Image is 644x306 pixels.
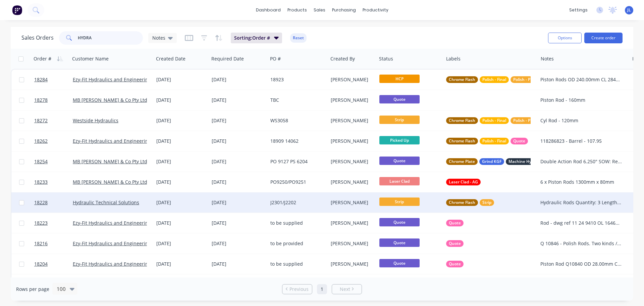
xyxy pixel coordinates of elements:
[282,286,312,293] a: Previous page
[231,33,282,43] button: Sorting:Order #
[310,5,329,15] div: sales
[212,117,265,124] div: [DATE]
[212,261,265,267] div: [DATE]
[331,179,372,185] div: [PERSON_NAME]
[34,90,73,110] a: 18278
[34,213,73,233] a: 18223
[332,286,362,293] a: Next page
[379,177,420,185] span: Laser Clad
[331,240,372,247] div: [PERSON_NAME]
[212,179,265,185] div: [DATE]
[317,284,327,294] a: Page 1 is your current page
[566,5,591,15] div: settings
[330,55,355,62] div: Created By
[270,76,322,83] div: 18923
[449,76,475,83] span: Chrome Flash
[379,218,420,226] span: Quote
[73,117,118,124] a: Westside Hydraulics
[152,34,165,41] span: Notes
[73,158,147,165] a: MB [PERSON_NAME] & Co Pty Ltd
[212,158,265,165] div: [DATE]
[270,158,322,165] div: PO 9127 PS 6204
[73,240,183,247] a: Ezy-Fit Hydraulics and Engineering Group Pty Ltd
[72,55,109,62] div: Customer Name
[584,33,623,43] button: Create order
[34,138,48,144] span: 18262
[331,138,372,144] div: [PERSON_NAME]
[513,138,525,144] span: Quote
[379,116,420,124] span: Strip
[212,76,265,83] div: [DATE]
[270,199,322,206] div: J2301/J2202
[331,158,372,165] div: [PERSON_NAME]
[513,117,534,124] span: Polish - Pre
[449,179,478,185] span: Laser Clad - AG
[540,240,622,247] div: Q 10846 - Polish Rods. Two kinds / Qty 8 of each. Total 16 Gr SAF2205, Polish to Ø76.200, smooth,...
[78,31,143,45] input: Search...
[289,286,309,293] span: Previous
[73,138,183,144] a: Ezy-Fit Hydraulics and Engineering Group Pty Ltd
[446,76,537,83] button: Chrome FlashPolish - FinalPolish - Pre
[331,261,372,267] div: [PERSON_NAME]
[73,179,147,185] a: MB [PERSON_NAME] & Co Pty Ltd
[379,157,420,165] span: Quote
[290,33,307,43] button: Reset
[548,33,582,43] button: Options
[446,158,570,165] button: Chrome PlateGrind KGFMachine Hytip
[270,240,322,247] div: to be provided
[212,138,265,144] div: [DATE]
[156,220,206,226] div: [DATE]
[279,284,365,294] ul: Pagination
[34,117,48,124] span: 18272
[212,240,265,247] div: [DATE]
[540,220,622,226] div: Rod - dwg ref 11 24 9410 OL 1646mm / CL 1569 x OD 88.85mm SOW: Grind, HCP 0.005", Grind and Polis...
[540,138,622,144] div: 118286823 - Barrel - 107.95
[446,117,553,124] button: Chrome FlashPolish - FinalPolish - Pre
[379,198,420,206] span: Strip
[379,75,420,83] span: HCP
[34,97,48,103] span: 18278
[34,233,73,254] a: 18216
[482,117,506,124] span: Polish - Final
[34,151,73,172] a: 18254
[540,117,622,124] div: Cyl Rod - 120mm
[540,158,622,165] div: Double Action Rod 6.250" SOW: Repair thread and keyway, strip, pre-grind, HCP, final grind and po...
[379,238,420,247] span: Quote
[331,199,372,206] div: [PERSON_NAME]
[73,261,183,267] a: Ezy-Fit Hydraulics and Engineering Group Pty Ltd
[446,138,528,144] button: Chrome FlashPolish - FinalQuote
[270,138,322,144] div: 18909 14062
[329,5,359,15] div: purchasing
[482,76,506,83] span: Polish - Final
[34,158,48,165] span: 18254
[449,220,461,226] span: Quote
[446,179,481,185] button: Laser Clad - AG
[34,111,73,131] a: 18272
[331,220,372,226] div: [PERSON_NAME]
[270,220,322,226] div: to be supplied
[446,55,461,62] div: Labels
[34,172,73,192] a: 18233
[73,220,183,226] a: Ezy-Fit Hydraulics and Engineering Group Pty Ltd
[156,158,206,165] div: [DATE]
[156,199,206,206] div: [DATE]
[540,76,622,83] div: Piston Rods OD 240.00mm CL 2840mm SOW: Pre Polish, HCP, Polish ( min chrome thickness 0.004")
[449,138,475,144] span: Chrome Flash
[253,5,284,15] a: dashboard
[627,7,631,13] span: JL
[156,76,206,83] div: [DATE]
[211,55,244,62] div: Required Date
[270,179,322,185] div: PO9250/PO9251
[379,136,420,144] span: Picked Up
[156,240,206,247] div: [DATE]
[34,179,48,185] span: 18233
[34,220,48,226] span: 18223
[359,5,392,15] div: productivity
[270,55,281,62] div: PO #
[34,131,73,151] a: 18262
[540,199,622,206] div: Hydraulic Rods Quantity: 3 Length 9875mm x 113.5mm diam SOW: Strip, [PERSON_NAME], FHCP, Polish
[34,192,73,213] a: 18228
[284,5,310,15] div: products
[156,179,206,185] div: [DATE]
[331,76,372,83] div: [PERSON_NAME]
